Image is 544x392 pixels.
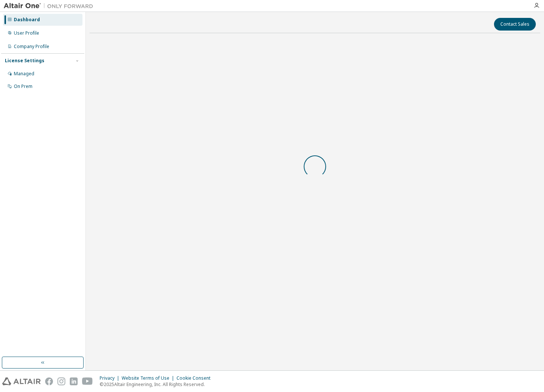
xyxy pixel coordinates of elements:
[5,58,44,64] div: License Settings
[57,377,65,385] img: instagram.svg
[122,375,176,381] div: Website Terms of Use
[14,30,39,36] div: User Profile
[176,375,215,381] div: Cookie Consent
[100,375,122,381] div: Privacy
[100,381,215,388] p: © 2025 Altair Engineering, Inc. All Rights Reserved.
[2,377,41,385] img: altair_logo.svg
[14,44,49,50] div: Company Profile
[82,377,93,385] img: youtube.svg
[45,377,53,385] img: facebook.svg
[14,83,32,89] div: On Prem
[70,377,78,385] img: linkedin.svg
[4,2,97,10] img: Altair One
[14,71,34,77] div: Managed
[494,18,536,31] button: Contact Sales
[14,17,40,23] div: Dashboard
